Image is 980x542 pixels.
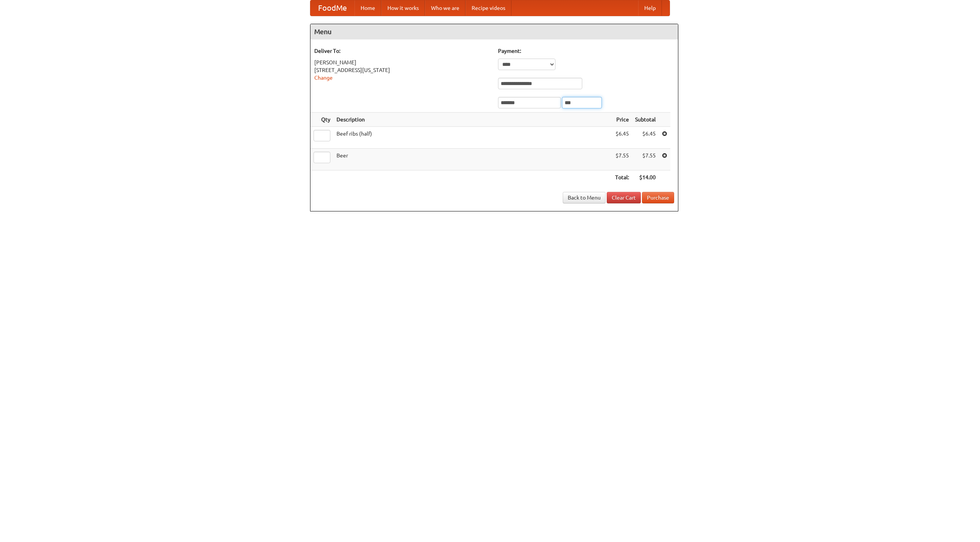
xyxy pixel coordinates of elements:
[638,0,662,16] a: Help
[314,59,490,66] div: [PERSON_NAME]
[465,0,511,16] a: Recipe videos
[314,75,333,81] a: Change
[333,113,612,127] th: Description
[642,192,674,203] button: Purchase
[612,170,632,185] th: Total:
[333,127,612,149] td: Beef ribs (half)
[632,113,659,127] th: Subtotal
[425,0,465,16] a: Who we are
[314,66,490,74] div: [STREET_ADDRESS][US_STATE]
[310,113,333,127] th: Qty
[310,24,678,39] h4: Menu
[354,0,381,16] a: Home
[333,149,612,170] td: Beer
[498,47,674,55] h5: Payment:
[381,0,425,16] a: How it works
[612,149,632,170] td: $7.55
[632,127,659,149] td: $6.45
[632,149,659,170] td: $7.55
[612,127,632,149] td: $6.45
[632,170,659,185] th: $14.00
[563,192,606,203] a: Back to Menu
[314,47,490,55] h5: Deliver To:
[612,113,632,127] th: Price
[310,0,354,16] a: FoodMe
[607,192,641,203] a: Clear Cart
